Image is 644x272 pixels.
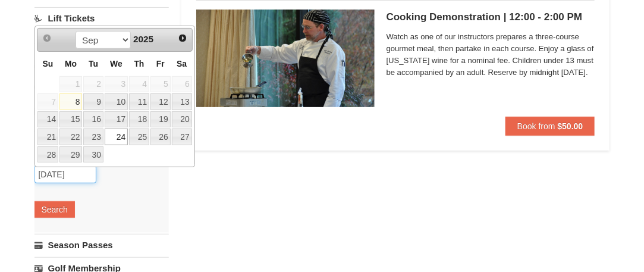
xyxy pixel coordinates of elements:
[172,129,192,145] a: 27
[59,129,82,145] a: 22
[37,129,58,145] a: 21
[172,93,192,110] a: 13
[83,111,103,128] a: 16
[558,121,583,131] strong: $50.00
[105,111,128,128] a: 17
[105,76,128,93] span: 3
[129,129,149,145] a: 25
[59,76,82,93] span: 1
[37,111,58,128] a: 14
[129,76,149,93] span: 4
[59,111,82,128] a: 15
[42,59,53,68] span: Sunday
[105,129,128,145] a: 24
[134,59,144,68] span: Thursday
[172,111,192,128] a: 20
[34,201,75,218] button: Search
[129,93,149,110] a: 11
[110,59,122,68] span: Wednesday
[34,234,169,256] a: Season Passes
[105,93,128,110] a: 10
[37,146,58,163] a: 28
[505,117,595,136] button: Book from $50.00
[150,76,171,93] span: 5
[83,146,103,163] a: 30
[37,93,58,110] span: 7
[387,11,595,23] h5: Cooking Demonstration | 12:00 - 2:00 PM
[156,59,165,68] span: Friday
[83,76,103,93] span: 2
[59,146,82,163] a: 29
[34,7,169,29] a: Lift Tickets
[129,111,149,128] a: 18
[83,129,103,145] a: 23
[517,121,555,131] span: Book from
[172,76,192,93] span: 6
[89,59,98,68] span: Tuesday
[150,93,171,110] a: 12
[65,59,77,68] span: Monday
[59,93,82,110] a: 8
[150,111,171,128] a: 19
[39,30,55,46] a: Prev
[42,33,52,43] span: Prev
[178,33,187,43] span: Next
[387,31,595,79] span: Watch as one of our instructors prepares a three-course gourmet meal, then partake in each course...
[83,93,103,110] a: 9
[174,30,191,46] a: Next
[133,34,153,44] span: 2025
[150,129,171,145] a: 26
[177,59,187,68] span: Saturday
[196,10,375,107] img: 6619865-175-4d47c4b8.jpg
